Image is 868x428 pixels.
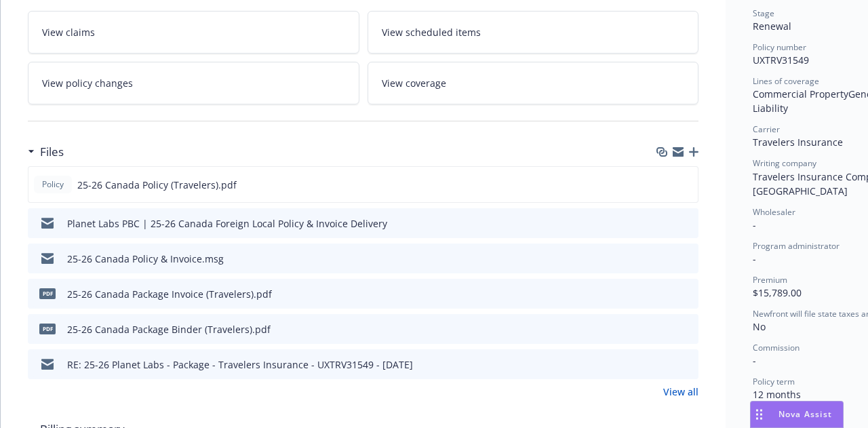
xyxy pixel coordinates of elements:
span: pdf [39,324,56,334]
span: View scheduled items [382,25,481,39]
span: Writing company [753,157,816,169]
span: Policy term [753,376,795,387]
span: Policy number [753,41,806,53]
span: - [753,218,756,231]
a: View scheduled items [368,11,699,54]
button: preview file [681,322,693,336]
span: No [753,320,766,333]
button: preview file [681,287,693,301]
button: preview file [681,252,693,266]
span: Commission [753,342,800,353]
button: download file [658,178,669,192]
span: Stage [753,7,774,19]
button: download file [659,357,670,372]
div: 25-26 Canada Package Binder (Travelers).pdf [67,322,271,336]
span: Premium [753,274,787,286]
h3: Files [40,143,64,161]
span: Program administrator [753,240,840,252]
div: Drag to move [751,402,768,427]
div: Files [28,143,64,161]
a: View coverage [368,62,699,104]
span: 12 months [753,388,801,401]
span: - [753,252,756,265]
span: Renewal [753,20,791,33]
span: View claims [42,25,95,39]
button: preview file [680,178,692,192]
span: $15,789.00 [753,286,802,299]
span: Travelers Insurance [753,136,843,149]
span: 25-26 Canada Policy (Travelers).pdf [77,178,237,192]
button: preview file [681,216,693,231]
span: View coverage [382,76,446,90]
button: Nova Assist [750,401,844,428]
span: Wholesaler [753,206,795,218]
div: Planet Labs PBC | 25-26 Canada Foreign Local Policy & Invoice Delivery [67,216,387,231]
span: View policy changes [42,76,133,90]
button: download file [659,322,670,336]
div: 25-26 Canada Package Invoice (Travelers).pdf [67,287,272,301]
span: Nova Assist [778,408,832,420]
span: Commercial Property [753,87,848,100]
a: View all [663,385,698,399]
span: Carrier [753,123,780,135]
a: View policy changes [28,62,359,104]
span: Lines of coverage [753,75,819,87]
span: UXTRV31549 [753,54,809,66]
div: RE: 25-26 Planet Labs - Package - Travelers Insurance - UXTRV31549 - [DATE] [67,357,413,372]
a: View claims [28,11,359,54]
button: download file [659,287,670,301]
span: pdf [39,288,56,298]
button: download file [659,216,670,231]
span: Policy [39,178,66,191]
div: 25-26 Canada Policy & Invoice.msg [67,252,224,266]
button: preview file [681,357,693,372]
button: download file [659,252,670,266]
span: - [753,354,756,367]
